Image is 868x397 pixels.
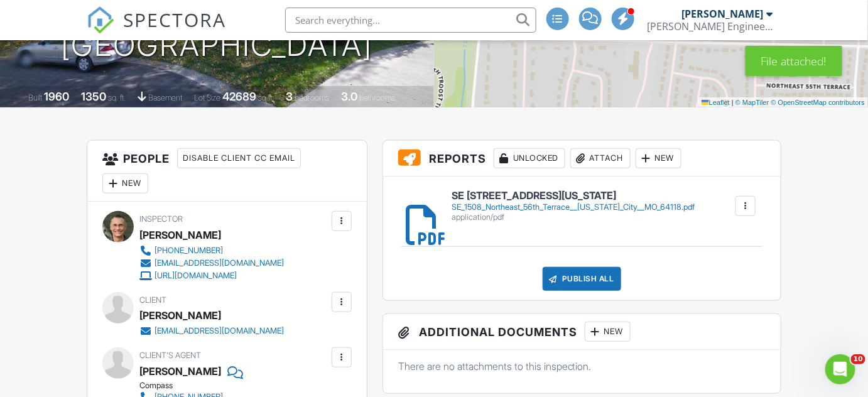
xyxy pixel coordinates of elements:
[383,141,781,177] h3: Reports
[102,173,148,193] div: New
[29,93,43,102] span: Built
[682,8,764,20] div: [PERSON_NAME]
[636,148,681,168] div: New
[155,246,223,256] div: [PHONE_NUMBER]
[452,190,695,222] a: SE [STREET_ADDRESS][US_STATE] SE_1508_Northeast_56th_Terrace__[US_STATE]_City__MO_64118.pdf appli...
[155,326,284,336] div: [EMAIL_ADDRESS][DOMAIN_NAME]
[360,93,396,102] span: bathrooms
[285,8,536,33] input: Search everything...
[87,6,114,34] img: The Best Home Inspection Software - Spectora
[295,93,330,102] span: bedrooms
[259,93,274,102] span: sq.ft.
[149,93,183,102] span: basement
[735,99,769,106] a: © MapTiler
[139,244,284,257] a: [PHONE_NUMBER]
[87,141,367,202] h3: People
[139,214,183,224] span: Inspector
[123,6,226,33] span: SPECTORA
[494,148,565,168] div: Unlocked
[702,99,730,106] a: Leaflet
[139,351,201,360] span: Client's Agent
[746,46,842,76] div: File attached!
[139,362,221,381] div: [PERSON_NAME]
[139,381,294,391] div: Compass
[155,271,237,281] div: [URL][DOMAIN_NAME]
[139,269,284,282] a: [URL][DOMAIN_NAME]
[139,306,221,325] div: [PERSON_NAME]
[82,90,107,103] div: 1350
[109,93,126,102] span: sq. ft.
[87,17,226,43] a: SPECTORA
[286,90,293,103] div: 3
[771,99,865,106] a: © OpenStreetMap contributors
[139,295,166,305] span: Client
[732,99,734,106] span: |
[825,354,855,384] iframe: Intercom live chat
[452,202,695,212] div: SE_1508_Northeast_56th_Terrace__[US_STATE]_City__MO_64118.pdf
[543,267,621,291] div: Publish All
[139,257,284,269] a: [EMAIL_ADDRESS][DOMAIN_NAME]
[851,354,865,364] span: 10
[570,148,631,168] div: Attach
[45,90,70,103] div: 1960
[452,212,695,222] div: application/pdf
[342,90,358,103] div: 3.0
[155,258,284,268] div: [EMAIL_ADDRESS][DOMAIN_NAME]
[383,314,781,350] h3: Additional Documents
[139,325,284,337] a: [EMAIL_ADDRESS][DOMAIN_NAME]
[452,190,695,202] h6: SE [STREET_ADDRESS][US_STATE]
[177,148,301,168] div: Disable Client CC Email
[223,90,257,103] div: 42689
[398,359,766,373] p: There are no attachments to this inspection.
[139,226,221,244] div: [PERSON_NAME]
[648,20,773,33] div: Schroeder Engineering, LLC
[195,93,221,102] span: Lot Size
[585,322,631,342] div: New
